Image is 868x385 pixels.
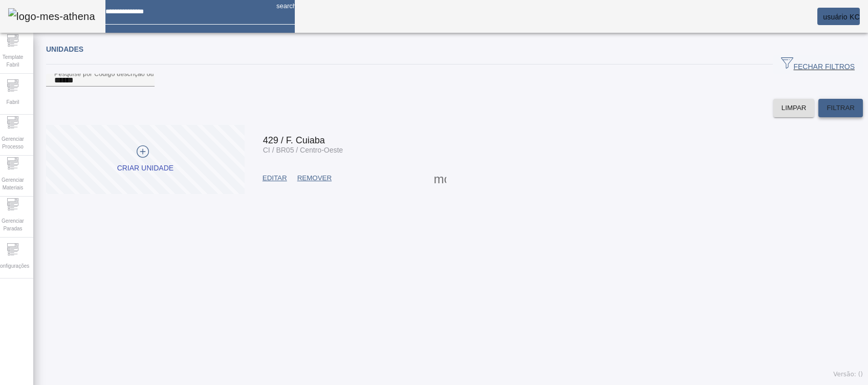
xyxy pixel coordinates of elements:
[431,169,449,187] button: Mais
[54,70,169,77] mat-label: Pesquise por Código descrição ou sigla
[833,371,863,378] span: Versão: ()
[8,8,95,25] img: logo-mes-athena
[782,103,807,113] span: LIMPAR
[257,169,292,187] button: EDITAR
[818,99,863,117] button: FILTRAR
[263,135,325,145] span: 429 / F. Cuiaba
[263,146,343,154] span: CI / BR05 / Centro-Oeste
[46,125,245,194] button: Criar unidade
[823,13,860,21] span: usuário KC
[773,99,815,117] button: LIMPAR
[773,55,863,74] button: FECHAR FILTROS
[46,45,83,53] span: Unidades
[263,173,287,183] span: EDITAR
[297,173,332,183] span: REMOVER
[3,95,22,109] span: Fabril
[827,103,855,113] span: FILTRAR
[117,163,173,174] div: Criar unidade
[292,169,337,187] button: REMOVER
[781,57,855,72] span: FECHAR FILTROS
